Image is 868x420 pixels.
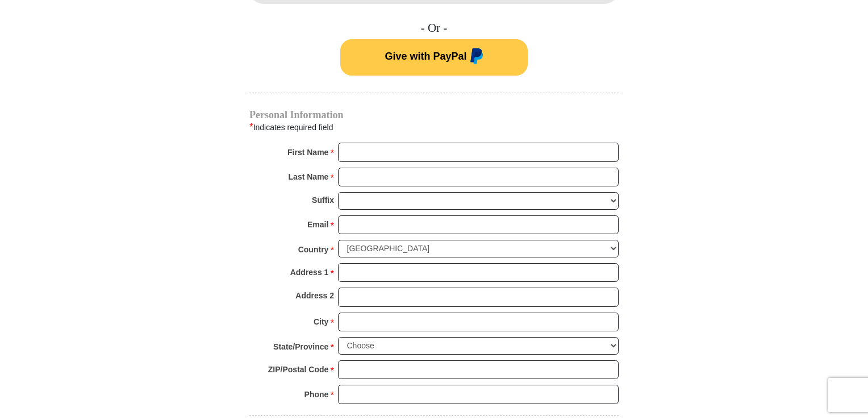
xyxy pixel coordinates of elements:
[273,339,328,355] strong: State/Province
[289,169,329,185] strong: Last Name
[287,144,328,160] strong: First Name
[298,242,329,257] strong: Country
[290,264,329,280] strong: Address 1
[340,39,528,76] button: Give with PayPal
[467,48,483,66] img: paypal
[249,110,619,119] h4: Personal Information
[312,192,334,208] strong: Suffix
[304,386,329,402] strong: Phone
[249,21,619,35] h4: - Or -
[249,120,619,135] div: Indicates required field
[295,288,334,303] strong: Address 2
[307,217,328,232] strong: Email
[385,51,466,62] span: Give with PayPal
[314,314,328,330] strong: City
[268,361,329,377] strong: ZIP/Postal Code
